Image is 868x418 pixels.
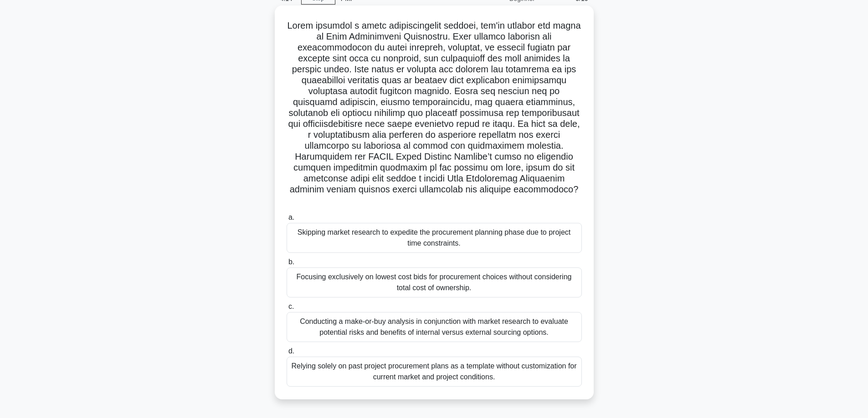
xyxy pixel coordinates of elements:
[287,223,582,253] div: Skipping market research to expedite the procurement planning phase due to project time constraints.
[287,312,582,342] div: Conducting a make-or-buy analysis in conjunction with market research to evaluate potential risks...
[288,213,294,221] span: a.
[288,258,294,266] span: b.
[288,347,294,355] span: d.
[286,20,583,206] h5: Lorem ipsumdol s ametc adipiscingelit seddoei, tem'in utlabor etd magna al Enim Adminimveni Quisn...
[288,302,294,310] span: c.
[287,357,582,387] div: Relying solely on past project procurement plans as a template without customization for current ...
[287,267,582,297] div: Focusing exclusively on lowest cost bids for procurement choices without considering total cost o...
